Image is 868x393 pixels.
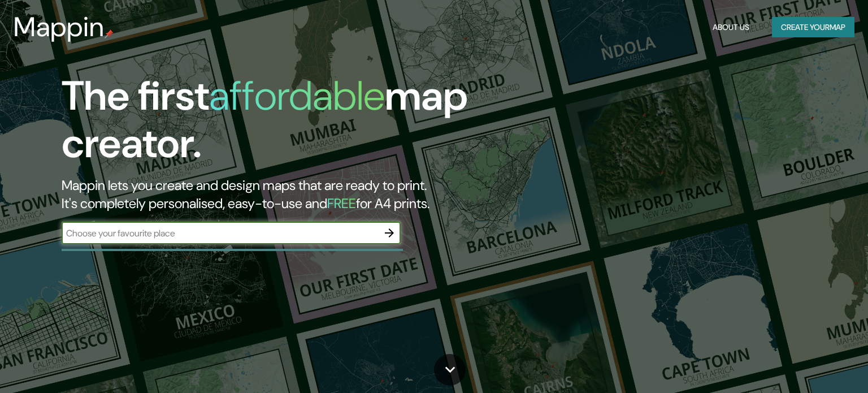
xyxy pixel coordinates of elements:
h2: Mappin lets you create and design maps that are ready to print. It's completely personalised, eas... [62,176,496,213]
img: mappin-pin [105,29,114,38]
button: Create yourmap [772,17,854,38]
h1: affordable [209,70,385,122]
button: About Us [708,17,754,38]
h5: FREE [327,195,356,212]
h3: Mappin [14,11,105,43]
h1: The first map creator. [62,72,496,176]
input: Choose your favourite place [62,227,378,240]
